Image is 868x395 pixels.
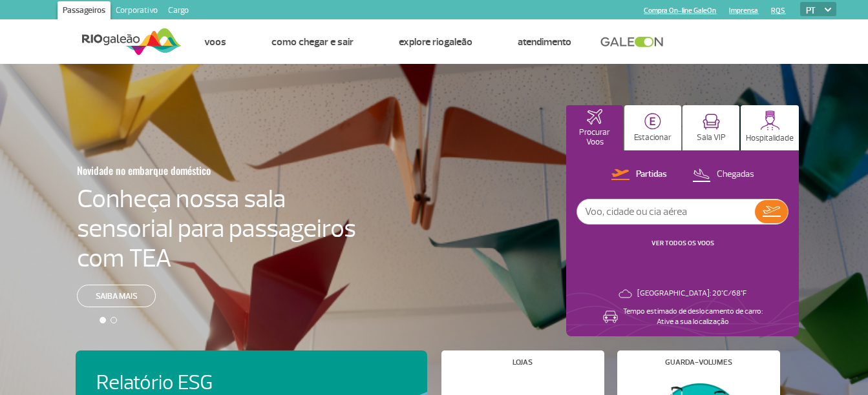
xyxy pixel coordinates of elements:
[644,113,661,130] img: carParkingHome.svg
[518,35,571,48] a: Atendimento
[741,105,799,150] button: Hospitalidade
[688,167,758,183] button: Chegadas
[58,1,111,22] a: Passageiros
[703,114,720,130] img: vipRoom.svg
[204,35,226,48] a: Voos
[683,105,739,150] button: Sala VIP
[271,35,354,48] a: Como chegar e sair
[163,1,194,22] a: Cargo
[577,199,755,224] input: Voo, cidade ou cia aérea
[760,110,780,130] img: hospitality.svg
[624,105,681,150] button: Estacionar
[717,168,754,181] p: Chegadas
[111,1,163,22] a: Corporativo
[573,128,617,147] p: Procurar Voos
[566,105,623,150] button: Procurar Voos
[634,133,672,143] p: Estacionar
[623,307,763,327] p: Tempo estimado de deslocamento de carro: Ative a sua localização
[77,184,356,273] h4: Conheça nossa sala sensorial para passageiros com TEA
[96,371,302,395] h4: Relatório ESG
[665,359,732,366] h4: Guarda-volumes
[771,6,785,15] a: RQS
[77,285,156,307] a: Saiba mais
[77,157,293,184] h3: Novidade no embarque doméstico
[697,133,726,143] p: Sala VIP
[399,35,472,48] a: Explore RIOgaleão
[587,109,602,125] img: airplaneHomeActive.svg
[648,238,718,248] button: VER TODOS OS VOOS
[637,289,746,299] p: [GEOGRAPHIC_DATA]: 20°C/68°F
[644,6,716,15] a: Compra On-line GaleOn
[651,239,714,247] a: VER TODOS OS VOOS
[746,134,794,143] p: Hospitalidade
[513,359,533,366] h4: Lojas
[729,6,758,15] a: Imprensa
[608,167,671,183] button: Partidas
[636,168,667,181] p: Partidas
